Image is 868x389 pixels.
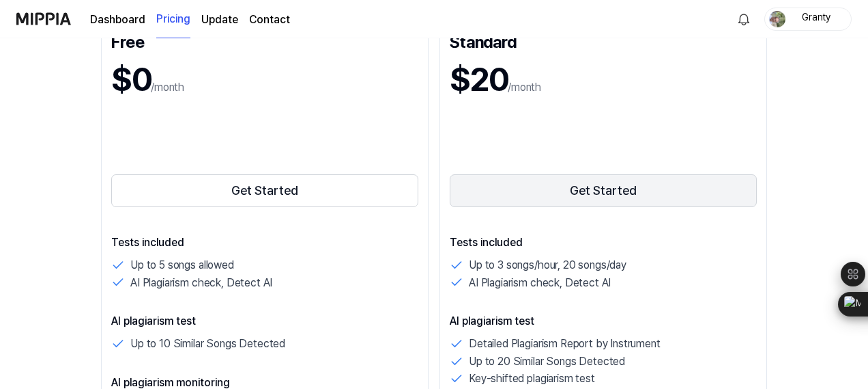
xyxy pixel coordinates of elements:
[450,234,757,251] p: Tests included
[450,313,757,330] p: AI plagiarism test
[111,57,151,103] h1: $0
[130,274,272,292] p: AI Plagiarism check, Detect AI
[469,274,611,292] p: AI Plagiarism check, Detect AI
[469,256,626,274] p: Up to 3 songs/hour, 20 songs/day
[450,174,757,207] button: Get Started
[130,256,234,274] p: Up to 5 songs allowed
[450,29,757,51] div: Standard
[201,12,238,28] a: Update
[111,172,418,210] a: Get Started
[111,29,418,51] div: Free
[111,234,418,251] p: Tests included
[736,11,752,27] img: 알림
[764,8,852,31] button: profileGranty
[130,335,285,353] p: Up to 10 Similar Songs Detected
[111,174,418,207] button: Get Started
[469,370,595,388] p: Key-shifted plagiarism test
[249,12,290,28] a: Contact
[450,57,508,103] h1: $20
[469,353,625,371] p: Up to 20 Similar Songs Detected
[790,11,843,26] div: Granty
[469,335,661,353] p: Detailed Plagiarism Report by Instrument
[508,79,541,96] p: /month
[156,1,190,38] a: Pricing
[111,313,418,330] p: AI plagiarism test
[90,12,145,28] a: Dashboard
[769,11,785,27] img: profile
[450,172,757,210] a: Get Started
[151,79,184,96] p: /month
